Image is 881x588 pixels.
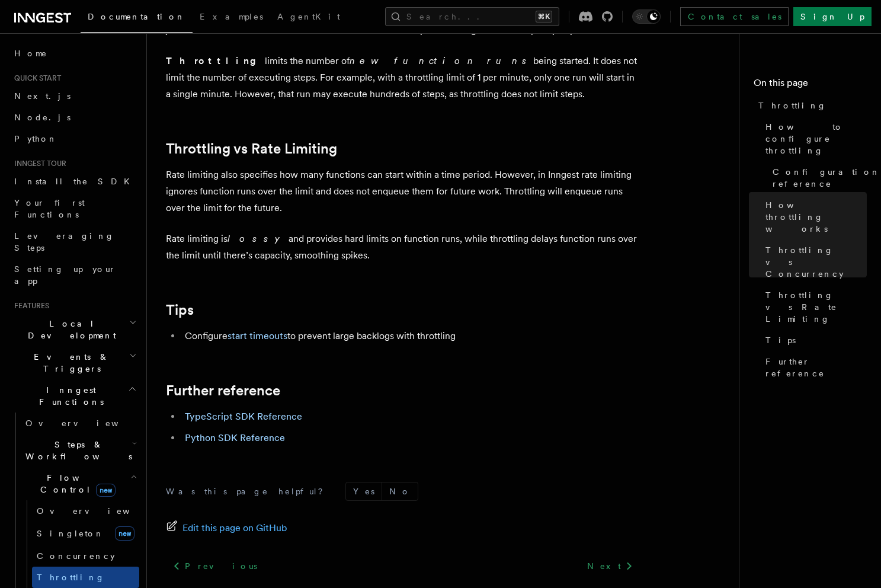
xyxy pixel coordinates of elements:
[21,434,139,467] button: Steps & Workflows
[758,100,826,111] span: Throttling
[228,330,287,341] a: start timeouts
[37,506,159,516] span: Overview
[9,384,128,408] span: Inngest Functions
[765,121,867,156] span: How to configure throttling
[166,53,640,103] p: limits the number of being started. It does not limit the number of executing steps. For example,...
[761,330,867,351] a: Tips
[9,379,139,413] button: Inngest Functions
[346,482,382,500] button: Yes
[185,432,285,443] a: Python SDK Reference
[32,522,139,545] a: Singletonnew
[14,134,57,143] span: Python
[536,11,552,23] kbd: ⌘K
[25,418,148,428] span: Overview
[166,302,194,318] a: Tips
[166,485,331,497] p: Was this page helpful?
[9,159,66,168] span: Inngest tour
[166,555,264,577] a: Previous
[185,411,302,422] a: TypeScript SDK Reference
[768,161,867,194] a: Configuration reference
[115,526,134,541] span: new
[14,231,114,253] span: Leveraging Steps
[680,7,789,26] a: Contact sales
[14,264,116,286] span: Setting up your app
[181,328,640,344] li: Configure to prevent large backlogs with throttling
[9,128,139,149] a: Python
[37,551,115,561] span: Concurrency
[9,346,139,379] button: Events & Triggers
[21,439,132,462] span: Steps & Workflows
[270,4,347,32] a: AgentKit
[32,567,139,588] a: Throttling
[793,7,872,26] a: Sign Up
[350,55,533,66] em: new function runs
[14,47,47,59] span: Home
[761,285,867,330] a: Throttling vs Rate Limiting
[765,289,867,325] span: Throttling vs Rate Limiting
[14,113,71,122] span: Node.js
[9,192,139,225] a: Your first Functions
[182,520,287,536] span: Edit this page on GitHub
[9,73,61,83] span: Quick start
[385,7,559,26] button: Search...⌘K
[14,91,71,101] span: Next.js
[21,413,139,434] a: Overview
[9,313,139,346] button: Local Development
[765,199,867,235] span: How throttling works
[761,351,867,384] a: Further reference
[166,231,640,264] p: Rate limiting is and provides hard limits on function runs, while throttling delays function runs...
[166,55,265,66] strong: Throttling
[9,258,139,292] a: Setting up your app
[32,545,139,567] a: Concurrency
[14,177,137,186] span: Install the SDK
[9,107,139,128] a: Node.js
[9,85,139,107] a: Next.js
[37,529,104,538] span: Singleton
[9,318,129,341] span: Local Development
[81,4,193,33] a: Documentation
[14,198,85,219] span: Your first Functions
[96,484,116,497] span: new
[166,520,287,536] a: Edit this page on GitHub
[200,12,263,21] span: Examples
[765,356,867,379] span: Further reference
[88,12,185,21] span: Documentation
[580,555,640,577] a: Next
[761,194,867,239] a: How throttling works
[9,301,49,311] span: Features
[765,244,867,280] span: Throttling vs Concurrency
[166,382,280,399] a: Further reference
[754,95,867,116] a: Throttling
[9,43,139,64] a: Home
[9,225,139,258] a: Leveraging Steps
[21,467,139,500] button: Flow Controlnew
[382,482,418,500] button: No
[277,12,340,21] span: AgentKit
[761,239,867,285] a: Throttling vs Concurrency
[9,351,129,375] span: Events & Triggers
[166,167,640,216] p: Rate limiting also specifies how many functions can start within a time period. However, in Innge...
[37,573,105,582] span: Throttling
[32,500,139,522] a: Overview
[21,472,130,496] span: Flow Control
[193,4,270,32] a: Examples
[773,166,880,190] span: Configuration reference
[765,334,796,346] span: Tips
[632,9,661,24] button: Toggle dark mode
[9,171,139,192] a: Install the SDK
[761,116,867,161] a: How to configure throttling
[166,140,337,157] a: Throttling vs Rate Limiting
[754,76,867,95] h4: On this page
[228,233,289,244] em: lossy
